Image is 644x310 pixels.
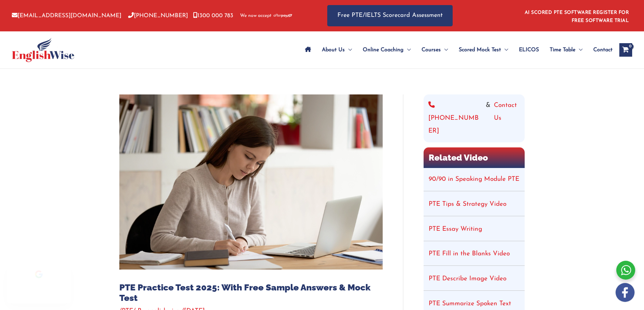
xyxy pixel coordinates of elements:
a: [EMAIL_ADDRESS][DOMAIN_NAME] [12,13,121,19]
a: Online CoachingMenu Toggle [357,38,416,62]
span: Menu Toggle [441,38,448,62]
a: 90/90 in Speaking Module PTE [429,176,519,182]
a: Contact [588,38,613,62]
a: Time TableMenu Toggle [544,38,588,62]
a: AI SCORED PTE SOFTWARE REGISTER FOR FREE SOFTWARE TRIAL [525,10,629,23]
span: Menu Toggle [575,38,582,62]
a: PTE Describe Image Video [429,276,506,282]
a: CoursesMenu Toggle [416,38,453,62]
span: Time Table [550,38,575,62]
a: PTE Fill in the Blanks Video [429,251,510,257]
a: Free PTE/IELTS Scorecard Assessment [327,5,453,26]
h2: Related Video [424,147,525,168]
a: 1300 000 783 [193,13,233,19]
a: PTE Essay Writing [429,226,482,232]
a: Scored Mock TestMenu Toggle [453,38,514,62]
span: Contact [593,38,613,62]
a: PTE Tips & Strategy Video [429,201,506,207]
a: View Shopping Cart, empty [619,43,632,57]
a: ELICOS [514,38,544,62]
a: About UsMenu Toggle [316,38,357,62]
span: Menu Toggle [345,38,352,62]
nav: Site Navigation: Main Menu [300,38,613,62]
span: Online Coaching [363,38,404,62]
span: Menu Toggle [404,38,411,62]
div: & [428,99,520,138]
a: PTE Summarize Spoken Text [429,301,511,307]
h1: PTE Practice Test 2025: With Free Sample Answers & Mock Test [119,282,383,303]
span: We now accept [240,12,271,19]
aside: Header Widget 1 [521,5,632,27]
img: Afterpay-Logo [273,14,292,18]
a: [PHONE_NUMBER] [128,13,188,19]
span: About Us [322,38,345,62]
span: ELICOS [519,38,539,62]
a: [PHONE_NUMBER] [428,99,482,138]
span: Courses [422,38,441,62]
span: Menu Toggle [501,38,508,62]
span: Scored Mock Test [459,38,501,62]
img: cropped-ew-logo [12,38,74,62]
img: white-facebook.png [616,283,635,302]
a: Contact Us [494,99,520,138]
